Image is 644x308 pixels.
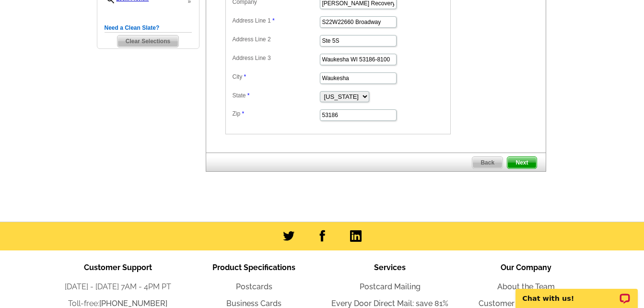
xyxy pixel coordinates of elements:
a: Back [472,156,503,169]
label: Address Line 3 [233,54,319,62]
span: Product Specifications [212,263,295,272]
label: Address Line 1 [233,16,319,25]
span: Back [472,157,503,168]
label: City [233,72,319,81]
a: Every Door Direct Mail: save 81% [331,299,448,308]
span: Clear Selections [117,36,178,47]
li: [DATE] - [DATE] 7AM - 4PM PT [50,281,186,293]
span: Services [374,263,406,272]
label: State [233,91,319,100]
span: Our Company [501,263,551,272]
a: About the Team [497,282,555,291]
label: Zip [233,109,319,118]
a: Postcard Mailing [360,282,421,291]
label: Address Line 2 [233,35,319,44]
h5: Need a Clean Slate? [105,24,192,33]
span: Customer Support [84,263,152,272]
a: Postcards [236,282,272,291]
a: Customer Success Stories [479,299,574,308]
iframe: LiveChat chat widget [509,278,644,308]
a: Business Cards [226,299,281,308]
a: [PHONE_NUMBER] [99,299,167,308]
span: Next [507,157,536,168]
